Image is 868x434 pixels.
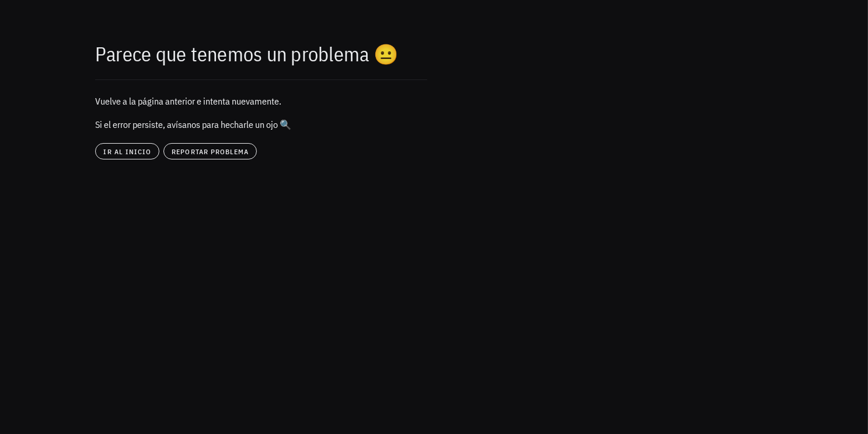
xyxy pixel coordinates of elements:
[95,95,281,107] span: Vuelve a la página anterior e intenta nuevamente.
[171,147,249,156] span: reportar problema
[163,143,257,159] button: reportar problema
[95,117,542,131] p: Si el error persiste, avísanos para hecharle un ojo 🔍
[95,42,542,65] div: Parece que tenemos un problema 😐
[95,143,159,159] button: ir al inicio
[103,147,151,156] span: ir al inicio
